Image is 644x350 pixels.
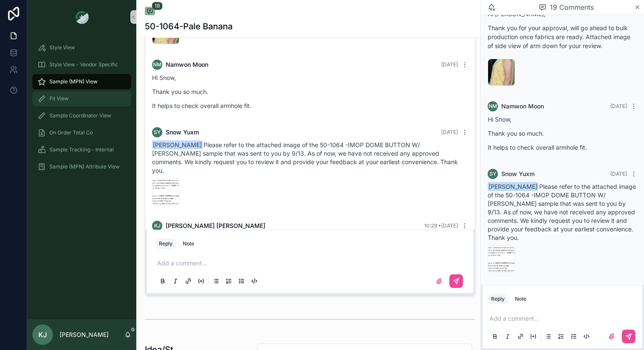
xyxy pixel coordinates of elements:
[32,57,131,72] a: Style View - Vendor Specific
[32,74,131,89] a: Sample (MPN) View
[49,61,118,68] span: Style View - Vendor Specific
[32,40,131,55] a: Style View
[166,128,199,137] span: Snow Yuxm
[152,87,468,96] p: Thank you so much.
[27,34,136,185] div: scrollable content
[488,294,508,304] button: Reply
[49,163,120,170] span: Sample (MPN) Attribute View
[512,294,530,304] button: Note
[49,146,114,153] span: Sample Tracking - Internal
[49,78,98,85] span: Sample (MPN) View
[38,330,47,340] span: KJ
[49,44,75,51] span: Style View
[152,101,468,110] p: It helps to check overall armhole fit.
[610,103,627,109] span: [DATE]
[501,102,544,111] span: Namwon Moon
[152,141,458,174] span: Please refer to the attached image of the 50-1064 -IMOP DOME BUTTON W/ [PERSON_NAME] sample that ...
[424,222,458,229] span: 10:29 • [DATE]
[32,108,131,123] a: Sample Coordinator View
[152,2,163,10] span: 19
[501,170,535,178] span: Snow Yuxm
[32,142,131,157] a: Sample Tracking - Internal
[489,103,497,110] span: NM
[32,91,131,106] a: Fit View
[488,129,637,138] p: Thank you so much.
[153,61,161,68] span: NM
[75,10,89,24] img: App logo
[183,240,194,247] div: Note
[32,125,131,140] a: On Order Total Co
[488,182,538,191] span: [PERSON_NAME]
[441,129,458,135] span: [DATE]
[154,222,161,229] span: KJ
[488,183,636,241] span: Please refer to the attached image of the 50-1064 -IMOP DOME BUTTON W/ [PERSON_NAME] sample that ...
[488,23,637,50] p: Thank you for your approval, will go ahead to bulk production once fabrics are ready. Attached im...
[49,129,93,136] span: On Order Total Co
[166,222,265,230] span: [PERSON_NAME] [PERSON_NAME]
[179,239,198,249] button: Note
[441,61,458,68] span: [DATE]
[154,129,161,136] span: SY
[489,171,496,177] span: SY
[49,112,111,119] span: Sample Coordinator View
[49,95,69,102] span: Fit View
[152,73,468,82] p: Hi Snow,
[145,7,155,17] button: 19
[166,60,208,69] span: Namwon Moon
[155,239,176,249] button: Reply
[60,330,109,339] p: [PERSON_NAME]
[488,115,637,124] p: Hi Snow,
[488,143,637,152] p: It helps to check overall armhole fit.
[145,20,233,32] h1: 50-1064-Pale Banana
[515,296,526,302] div: Note
[32,159,131,174] a: Sample (MPN) Attribute View
[550,2,594,12] span: 19 Comments
[152,140,203,149] span: [PERSON_NAME]
[610,171,627,177] span: [DATE]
